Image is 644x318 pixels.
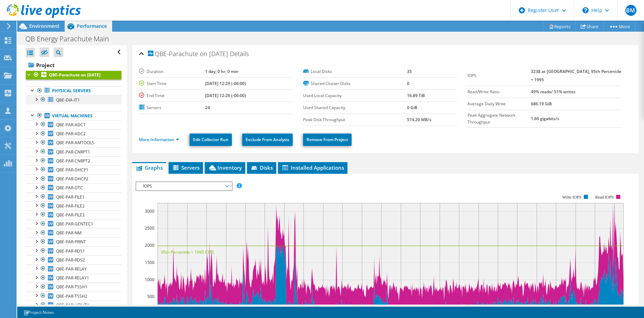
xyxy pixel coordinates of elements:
[281,164,344,171] span: Installed Applications
[407,68,412,74] b: 35
[139,137,179,142] a: More Information
[26,147,121,156] a: QBE-PAR-CNRPT1
[56,131,86,137] span: QBE-PAR-ADC2
[148,51,228,57] span: QBE-Parachute on [DATE]
[205,105,210,110] b: 24
[250,164,273,171] span: Disks
[56,239,86,245] span: QBE-PAR-PRINT
[49,72,100,78] b: QBE-Parachute on [DATE]
[26,229,121,237] a: QBE-PAR-NM
[29,23,60,29] span: Environment
[595,195,614,200] text: Read IOPS
[26,71,121,79] a: QBE-Parachute on [DATE]
[26,138,121,147] a: QBE-PAR-AMTOOLS
[56,194,85,200] span: QBE-PAR-FILE1
[407,93,425,98] b: 16.89 TiB
[242,134,293,146] a: Exclude From Analysis
[190,134,232,146] a: Edit Collector Run
[26,192,121,201] a: QBE-PAR-FILE1
[56,140,94,146] span: QBE-PAR-AMTOOLS
[230,50,249,58] span: Details
[407,81,409,86] b: 0
[56,203,85,209] span: QBE-PAR-FILE2
[147,294,154,299] text: 500
[26,60,121,71] a: Project
[145,208,154,214] text: 3000
[582,7,589,13] svg: \n
[543,21,576,32] a: Reports
[303,104,407,111] label: Used Shared Capacity
[140,182,228,190] span: IOPS
[56,176,88,182] span: QBE-PAR-DHCP2
[531,116,559,121] b: 1.66 gigabits/s
[56,284,87,290] span: QBE-PAR-TSSH1
[56,97,80,103] span: QBE-DIA-IT1
[26,237,121,246] a: QBE-PAR-PRINT
[303,68,407,75] label: Local Disks
[407,105,417,110] b: 0 GiB
[26,129,121,138] a: QBE-PAR-ADC2
[56,212,85,218] span: QBE-PAR-FILE3
[26,283,121,291] a: QBE-PAR-TSSH1
[56,167,88,173] span: QBE-PAR-DHCP1
[172,164,200,171] span: Servers
[139,104,205,111] label: Servers
[136,164,163,171] span: Graphs
[26,300,121,309] a: QBE-PAR-UTILITY
[77,23,107,29] span: Performance
[26,255,121,264] a: QBE-PAR-RDS2
[26,201,121,210] a: QBE-PAR-FILE2
[26,95,121,104] a: QBE-DIA-IT1
[145,259,154,265] text: 1500
[22,35,120,43] h1: QB Energy Parachute Main
[145,277,154,283] text: 1000
[576,21,604,32] a: Share
[303,80,407,87] label: Shared Cluster Disks
[468,100,531,107] label: Average Daily Write
[208,164,242,171] span: Inventory
[56,149,90,155] span: QBE-PAR-CNRPT1
[26,246,121,255] a: QBE-PAR-RDS1
[531,68,621,83] b: 3238 at [GEOGRAPHIC_DATA], 95th Percentile = 1995
[26,120,121,129] a: QBE-PAR-ADC1
[56,266,87,272] span: QBE-PAR-RELAY
[26,174,121,183] a: QBE-PAR-DHCP2
[625,5,636,16] span: BM
[468,112,531,126] label: Peak Aggregate Network Throughput
[26,86,121,95] a: Physical Servers
[303,92,407,99] label: Used Local Capacity
[145,225,154,231] text: 2500
[56,293,87,299] span: QBE-PAR-TSSH2
[531,101,552,107] b: 686.19 GiB
[303,134,352,146] a: Remove From Project
[205,81,246,86] b: [DATE] 12:29 (-06:00)
[56,257,85,263] span: QBE-PAR-RDS2
[139,68,205,75] label: Duration
[26,291,121,300] a: QBE-PAR-TSSH2
[56,122,86,128] span: QBE-PAR-ADC1
[531,89,576,95] b: 49% reads/ 51% writes
[26,156,121,165] a: QBE-PAR-CNRPT2
[26,210,121,219] a: QBE-PAR-FILE3
[56,302,89,308] span: QBE-PAR-UTILITY
[139,92,205,99] label: End Time
[303,116,407,123] label: Peak Disk Throughput
[161,249,214,255] text: 95th Percentile = 1995 IOPS
[56,230,82,236] span: QBE-PAR-NM
[56,221,93,227] span: QBE-PAR-GENTEC1
[139,80,205,87] label: Start Time
[26,274,121,283] a: QBE-PAR-RELAY1
[205,93,246,98] b: [DATE] 12:29 (-06:00)
[26,111,121,120] a: Virtual Machines
[26,264,121,273] a: QBE-PAR-RELAY
[26,220,121,229] a: QBE-PAR-GENTEC1
[56,275,89,281] span: QBE-PAR-RELAY1
[205,68,238,74] b: 1 day, 0 hr, 0 min
[562,195,581,200] text: Write IOPS
[468,72,531,79] label: IOPS
[603,21,635,32] a: More
[468,88,531,95] label: Read/Write Ratio
[26,165,121,174] a: QBE-PAR-DHCP1
[56,158,90,164] span: QBE-PAR-CNRPT2
[56,248,85,254] span: QBE-PAR-RDS1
